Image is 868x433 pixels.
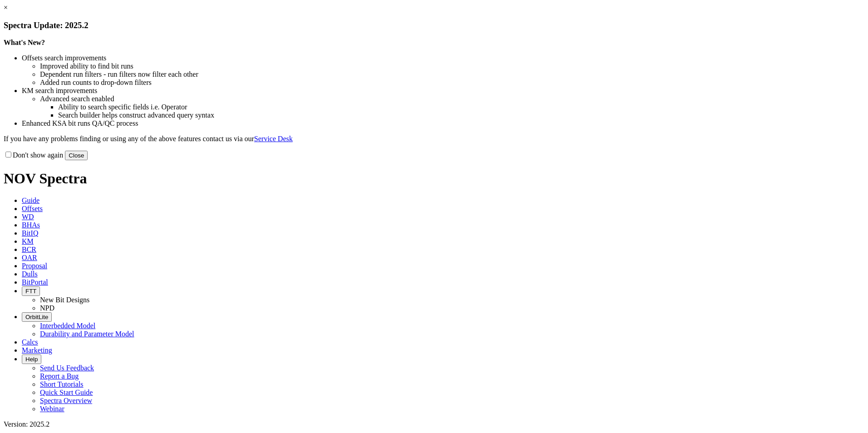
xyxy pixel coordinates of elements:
a: Short Tutorials [40,380,84,388]
h3: Spectra Update: 2025.2 [4,20,864,30]
a: Webinar [40,405,64,413]
li: Ability to search specific fields i.e. Operator [58,103,864,111]
li: Dependent run filters - run filters now filter each other [40,70,864,79]
span: Proposal [22,262,47,270]
li: Added run counts to drop-down filters [40,79,864,87]
input: Don't show again [5,152,11,157]
span: OAR [22,254,37,261]
li: Offsets search improvements [22,54,864,62]
a: New Bit Designs [40,296,89,304]
a: Spectra Overview [40,397,92,404]
label: Don't show again [4,151,63,159]
span: BCR [22,246,36,253]
a: Durability and Parameter Model [40,330,134,338]
span: FTT [25,288,36,295]
li: Search builder helps construct advanced query syntax [58,111,864,119]
span: KM [22,237,34,245]
span: Guide [22,197,39,204]
span: Marketing [22,346,52,354]
a: Quick Start Guide [40,389,93,396]
button: Close [65,151,88,160]
li: Enhanced KSA bit runs QA/QC process [22,119,864,128]
div: Version: 2025.2 [4,420,864,428]
a: NPD [40,304,54,312]
a: Report a Bug [40,372,79,380]
span: Dulls [22,270,38,278]
li: Improved ability to find bit runs [40,62,864,70]
a: × [4,4,8,11]
a: Interbedded Model [40,322,95,330]
li: KM search improvements [22,87,864,95]
span: Help [25,356,38,363]
a: Send Us Feedback [40,364,94,372]
h1: NOV Spectra [4,170,864,187]
span: OrbitLite [25,314,48,320]
a: Service Desk [254,135,293,143]
span: BHAs [22,221,40,229]
span: Offsets [22,205,43,212]
span: BitPortal [22,278,48,286]
span: Calcs [22,338,38,346]
p: If you have any problems finding or using any of the above features contact us via our [4,135,864,143]
span: WD [22,213,34,221]
strong: What's New? [4,39,45,46]
li: Advanced search enabled [40,95,864,103]
span: BitIQ [22,229,38,237]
